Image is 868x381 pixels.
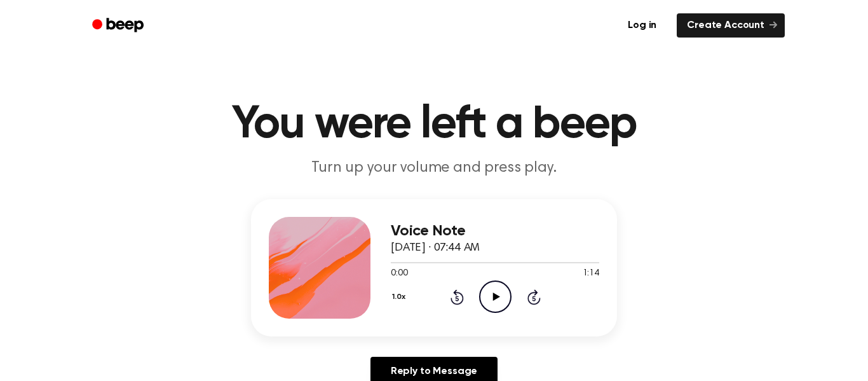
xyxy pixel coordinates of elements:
h3: Voice Note [391,223,599,240]
button: 1.0x [391,286,410,308]
span: [DATE] · 07:44 AM [391,242,480,254]
a: Create Account [677,13,785,38]
a: Beep [83,13,155,38]
span: 1:14 [583,267,599,281]
h1: You were left a beep [109,102,759,148]
a: Log in [615,11,669,40]
p: Turn up your volume and press play. [190,158,678,179]
span: 0:00 [391,267,407,281]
